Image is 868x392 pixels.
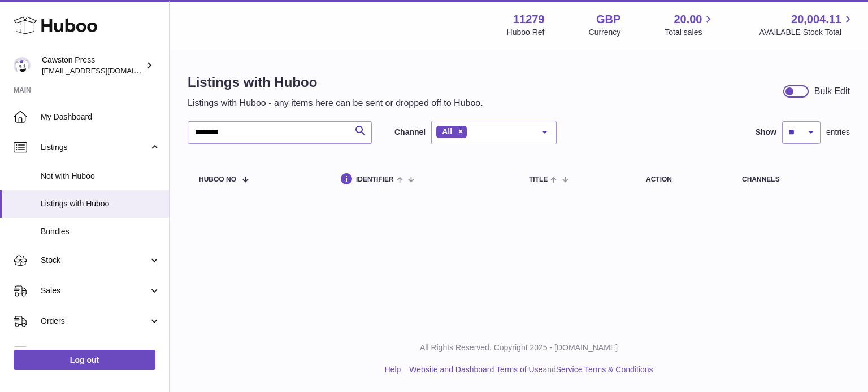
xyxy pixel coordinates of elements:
h1: Listings with Huboo [188,73,483,91]
a: Help [385,365,401,374]
strong: GBP [596,12,620,27]
p: Listings with Huboo - any items here can be sent or dropped off to Huboo. [188,97,483,109]
a: Log out [14,350,155,370]
a: Website and Dashboard Terms of Use [409,365,542,374]
span: Sales [41,285,149,296]
span: entries [826,127,850,138]
span: Not with Huboo [41,171,160,182]
div: Huboo Ref [507,27,545,38]
a: 20.00 Total sales [665,12,715,38]
div: action [646,176,719,183]
span: 20.00 [674,12,702,27]
span: [EMAIL_ADDRESS][DOMAIN_NAME] [42,66,166,75]
span: All [442,127,452,136]
span: Total sales [665,27,715,38]
div: Bulk Edit [814,85,850,98]
div: channels [742,176,839,183]
label: Show [756,127,776,138]
span: Usage [41,346,160,357]
strong: 11279 [513,12,545,27]
span: Bundles [41,226,160,237]
span: 20,004.11 [791,12,841,27]
span: Huboo no [199,176,236,183]
p: All Rights Reserved. Copyright 2025 - [DOMAIN_NAME] [179,342,859,353]
li: and [405,364,653,375]
label: Channel [394,127,426,138]
a: 20,004.11 AVAILABLE Stock Total [759,12,854,38]
div: Cawston Press [42,55,144,76]
span: My Dashboard [41,112,160,122]
span: Listings with Huboo [41,199,160,209]
img: internalAdmin-11279@internal.huboo.com [14,57,31,74]
a: Service Terms & Conditions [556,365,653,374]
span: Listings [41,142,149,153]
span: title [529,176,548,183]
span: identifier [356,176,394,183]
div: Currency [589,27,621,38]
span: Stock [41,255,149,266]
span: AVAILABLE Stock Total [759,27,854,38]
span: Orders [41,316,149,327]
